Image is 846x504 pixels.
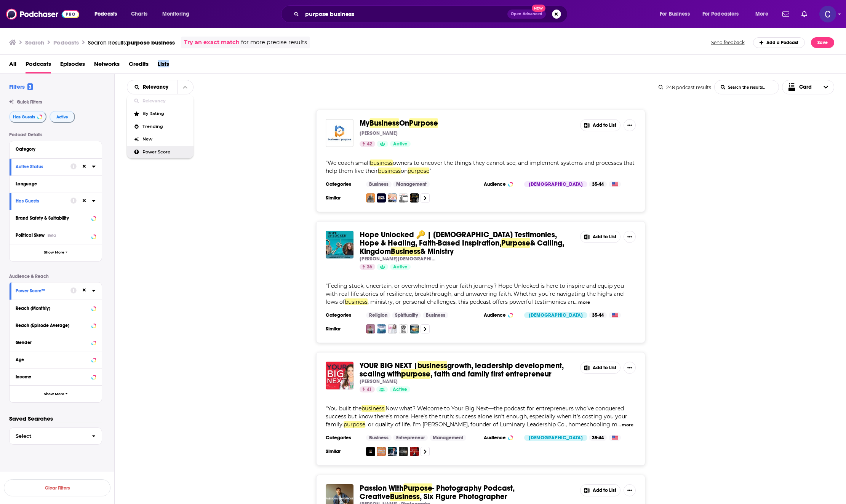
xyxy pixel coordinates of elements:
[328,405,361,412] span: You built the
[410,324,419,333] img: Rabbit Hole Reflections with Lisa
[345,298,368,305] span: business
[390,492,420,501] span: Business
[624,362,636,374] button: Show More Button
[157,8,199,20] button: open menu
[16,303,96,313] button: Reach (Monthly)
[393,263,408,271] span: Active
[392,312,421,318] a: Spirituality
[393,140,408,148] span: Active
[589,181,607,187] div: 35-44
[94,9,117,19] span: Podcasts
[799,85,812,90] span: Card
[326,282,624,305] span: Feeling stuck, uncertain, or overwhelmed in your faith journey? Hope Unlocked is here to inspire ...
[524,312,587,318] div: [DEMOGRAPHIC_DATA]
[89,8,127,20] button: open menu
[16,288,66,293] div: Power Score™
[574,298,577,305] span: ...
[26,58,51,73] a: Podcasts
[4,479,110,496] button: Clear Filters
[13,115,35,119] span: Has Guests
[10,434,86,439] span: Select
[142,112,187,116] span: By Rating
[388,324,397,333] img: Here's Hope: Finding Hope in the Chaos with Kasey Hope
[659,85,711,90] div: 248 podcast results
[377,447,386,456] a: The Growth Moment With Amy K Coaching
[366,447,375,456] img: Leadership podcast
[326,195,360,201] h3: Similar
[16,181,91,187] div: Language
[580,484,621,496] button: Add to List
[360,362,574,378] a: YOUR BIG NEXT |businessgrowth, leadership development, scaling withpurpose, faith and family firs...
[367,386,372,394] span: 41
[369,118,399,128] span: Business
[241,38,307,47] span: for more precise results
[377,324,386,333] a: Phenomena NDE & other Unique Experiences ~ Host Kathy Lee Parker
[302,8,507,20] input: Search podcasts, credits, & more...
[76,44,82,50] img: tab_keywords_by_traffic_grey.svg
[48,233,56,238] div: Beta
[326,119,353,147] img: My Business On Purpose
[142,150,187,154] span: Power Score
[501,238,530,248] span: Purpose
[399,324,408,333] a: Fully Armed Podcast with Chris Hennessee
[580,119,621,131] button: Add to List
[360,238,564,256] span: & Calling, Kingdom
[16,306,89,311] div: Reach (Monthly)
[184,38,240,47] a: Try an exact match
[10,385,102,402] button: Show More
[702,9,739,19] span: For Podcasters
[21,44,27,50] img: tab_domain_overview_orange.svg
[326,435,360,441] h3: Categories
[390,141,411,147] a: Active
[9,415,102,422] p: Saved Searches
[617,421,621,428] span: ...
[44,392,64,396] span: Show More
[44,250,64,255] span: Show More
[365,421,617,428] span: , or quality of life. I’m [PERSON_NAME], founder of Luminary Leadership Co., homeschooling m
[403,483,432,493] span: Purpose
[360,141,375,147] a: 42
[360,483,403,493] span: Passion With
[589,312,607,318] div: 35-44
[819,6,836,22] img: User Profile
[20,20,84,26] div: Domain: [DOMAIN_NAME]
[29,45,68,50] div: Domain Overview
[16,179,96,188] button: Language
[9,58,16,73] a: All
[378,167,401,174] span: business
[782,80,835,94] h2: Choose View
[819,6,836,22] span: Logged in as publicityxxtina
[344,421,365,428] span: purpose
[56,115,68,119] span: Active
[624,231,636,243] button: Show More Button
[366,312,390,318] a: Religion
[162,9,189,19] span: Monitoring
[53,39,79,46] h3: Podcasts
[779,8,792,21] a: Show notifications dropdown
[360,230,557,248] span: Hope Unlocked 🔑 | [DEMOGRAPHIC_DATA] Testimonies, Hope & Healing, Faith-Based Inspiration,
[88,39,175,46] div: Search Results:
[388,193,397,203] a: Small Business Naked
[367,140,372,148] span: 42
[326,405,627,428] span: Now what? Welcome to Your Big Next—the podcast for entrepreneurs who’ve conquered success but kno...
[16,354,96,364] button: Age
[25,39,44,46] h3: Search
[126,8,152,20] a: Charts
[388,447,397,456] a: The Cannonball Mindset
[511,12,542,16] span: Open Advanced
[366,181,392,187] a: Business
[326,282,624,305] span: "
[326,448,360,455] h3: Similar
[423,312,448,318] a: Business
[50,111,75,123] button: Active
[9,132,102,137] p: Podcast Details
[408,167,429,174] span: purpose
[158,58,169,73] a: Lists
[410,193,419,203] img: The Soul On Fire Podcast
[399,447,408,456] a: The Leadership Foundry Podcast
[326,181,360,187] h3: Categories
[360,361,417,370] span: YOUR BIG NEXT |
[524,435,587,441] div: [DEMOGRAPHIC_DATA]
[399,193,408,203] a: Simplify to multiply with Tim Yewchuk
